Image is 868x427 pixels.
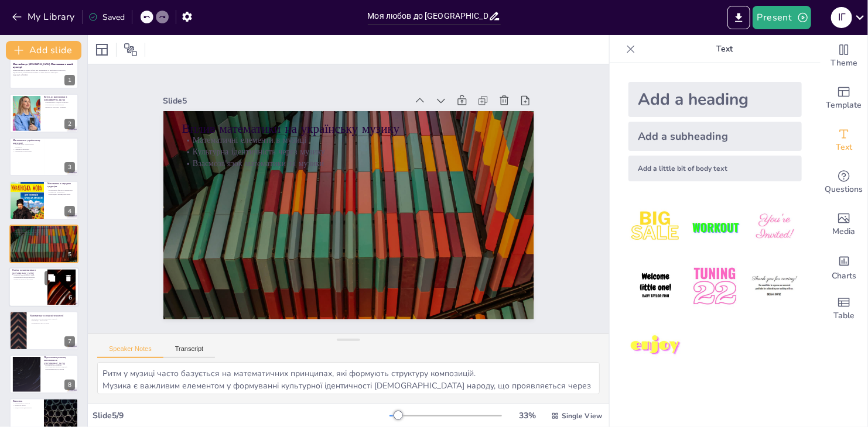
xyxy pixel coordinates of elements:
p: Математичні елементи в музиці [182,135,515,146]
img: 6.jpeg [747,259,802,314]
p: Ця презентація досліджує зв'язок між математикою та українською культурою, підкреслюючи, як матем... [13,70,75,74]
div: 2 [64,119,75,129]
p: Цінність науки та культури [12,278,44,281]
div: Layout [93,40,111,59]
div: 5 [64,249,75,260]
p: Залучення молоді до науки [44,368,75,370]
p: Вплив на життя [13,405,40,407]
div: 6 [65,292,76,303]
button: Export to PowerPoint [727,6,750,29]
p: Освіта та математика в [GEOGRAPHIC_DATA] [12,268,44,275]
span: Questions [825,183,863,196]
span: Single View [562,411,602,421]
div: 33 % [514,410,542,421]
input: Insert title [368,8,488,25]
div: Add text boxes [821,119,867,161]
button: Add slide [6,41,81,60]
span: Charts [832,270,856,283]
p: Архітектура та математика [44,104,75,106]
p: Геометричні фігури в орнаментиці [47,189,75,191]
div: Slide 5 / 9 [93,410,389,421]
button: Present [753,6,811,29]
div: 5 [9,225,78,263]
p: Розвиток математичних знань [12,274,44,277]
div: 3 [64,162,75,173]
p: Висновок [13,400,40,404]
img: 3.jpeg [747,200,802,254]
textarea: Ритм у музиці часто базується на математичних принципах, які формують структуру композицій. Музик... [97,362,600,394]
div: 4 [64,206,75,216]
p: Використання математичних моделей [30,318,75,321]
div: 6 [9,267,79,307]
button: My Library [9,8,80,26]
p: Математика в народних ремеслах [44,101,75,104]
p: Впровадження нових концепцій [44,366,75,369]
span: Text [836,141,852,154]
p: Символізм математики [47,191,75,194]
button: Transcript [163,345,216,358]
div: 8 [64,380,75,390]
p: Національна ідентичність [13,407,40,409]
p: Культурна ідентичність через музику [182,146,515,158]
p: Математика в народних традиціях [47,182,75,188]
div: Change the overall theme [821,35,867,77]
button: І Г [831,6,852,29]
strong: Моя любов до [GEOGRAPHIC_DATA]: Математика в нашій культурі [13,63,73,69]
p: Використання математичних принципів [13,144,40,148]
span: Position [124,43,138,57]
p: Покращення якості життя [30,322,75,325]
p: Інтеграція в повсякденне життя [47,194,75,196]
div: Add images, graphics, shapes or video [821,204,867,246]
div: І Г [831,7,852,28]
img: 4.jpeg [628,259,683,314]
p: Культурна ідентичність через музику [13,231,75,233]
span: Template [826,99,862,112]
div: 2 [9,94,78,132]
img: 5.jpeg [688,259,742,314]
p: Математичні елементи в музиці [13,229,75,231]
p: Взаємозв'язок математики та музики [13,233,75,235]
span: Media [833,225,856,238]
p: Вплив математики на українську музику [182,120,515,137]
div: 7 [64,336,75,347]
div: Add a little bit of body text [628,156,802,181]
p: Text [640,35,809,63]
div: 1 [9,50,78,89]
p: Гармонія в мистецтві [13,148,40,150]
div: Add a subheading [628,122,802,151]
div: 7 [9,311,78,350]
div: Add a table [821,288,867,330]
img: 2.jpeg [688,200,742,254]
button: Speaker Notes [97,345,163,358]
div: Slide 5 [163,95,408,106]
div: 4 [9,181,78,219]
p: Математика як мистецтво [13,150,40,153]
span: Table [833,309,855,322]
p: Математика та сучасні технології [30,314,75,318]
p: Перспективи розвитку математики в [GEOGRAPHIC_DATA] [44,356,75,366]
p: Потенціал для розвитку [44,364,75,366]
p: Вступ до математики в [GEOGRAPHIC_DATA] [44,95,75,101]
img: 1.jpeg [628,200,683,254]
div: Get real-time input from your audience [821,161,867,204]
button: Duplicate Slide [45,271,59,285]
div: Add charts and graphs [821,246,867,288]
div: Add ready made slides [821,77,867,119]
span: Theme [831,57,857,70]
p: Інтерактивні методи навчання [12,277,44,279]
p: Вплив на культурну спадщину [44,105,75,108]
p: Інновації в технологіях [30,320,75,322]
div: 3 [9,137,78,176]
div: 1 [64,75,75,85]
div: 8 [9,355,78,394]
button: Delete Slide [61,271,76,285]
div: Saved [88,12,125,23]
div: Add a heading [628,82,802,117]
p: Математика в українському мистецтві [13,139,40,145]
p: Generated with [URL] [13,74,75,76]
p: Математика в культурі [13,402,40,405]
p: Взаємозв'язок математики та музики [182,157,515,169]
img: 7.jpeg [628,319,683,373]
p: Вплив математики на українську музику [13,226,75,229]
